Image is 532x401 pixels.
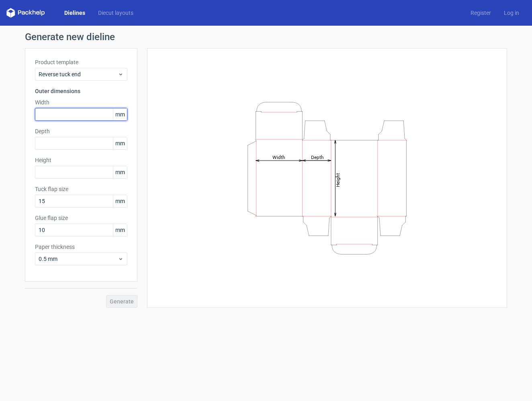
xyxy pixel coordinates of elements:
label: Glue flap size [35,214,127,222]
h3: Outer dimensions [35,87,127,95]
a: Diecut layouts [92,9,140,17]
h1: Generate new dieline [25,32,507,42]
span: 0.5 mm [39,255,118,263]
label: Height [35,156,127,164]
span: mm [113,195,127,207]
span: mm [113,108,127,120]
tspan: Height [335,173,341,187]
a: Dielines [58,9,92,17]
label: Depth [35,127,127,135]
label: Paper thickness [35,243,127,251]
span: Reverse tuck end [39,70,118,78]
span: mm [113,166,127,178]
label: Product template [35,58,127,66]
span: mm [113,224,127,236]
span: mm [113,137,127,149]
label: Tuck flap size [35,185,127,193]
tspan: Width [272,154,285,160]
tspan: Depth [311,154,324,160]
label: Width [35,98,127,106]
a: Register [464,9,497,17]
a: Log in [497,9,526,17]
